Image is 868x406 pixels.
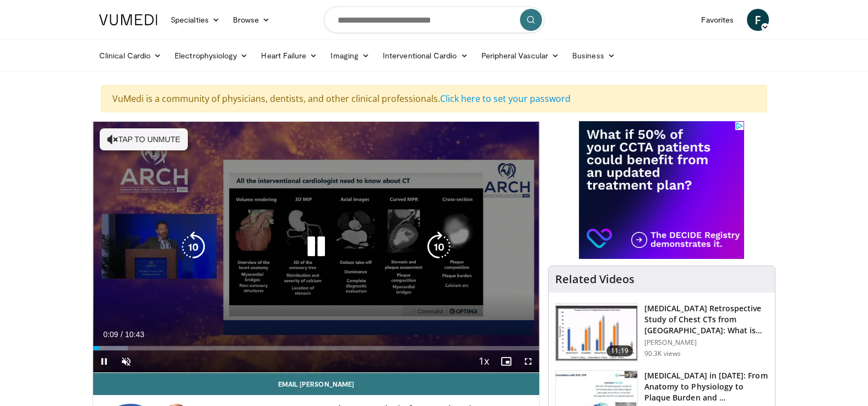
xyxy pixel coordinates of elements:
a: Peripheral Vascular [475,45,566,67]
span: 10:43 [125,330,144,339]
a: Browse [226,9,277,31]
a: Business [566,45,622,67]
h3: [MEDICAL_DATA] in [DATE]: From Anatomy to Physiology to Plaque Burden and … [644,370,768,403]
a: Imaging [324,45,376,67]
a: Click here to set your password [440,93,571,105]
p: [PERSON_NAME] [644,338,768,347]
h4: Related Videos [555,273,634,286]
h3: [MEDICAL_DATA] Retrospective Study of Chest CTs from [GEOGRAPHIC_DATA]: What is the Re… [644,303,768,336]
a: Interventional Cardio [376,45,475,67]
video-js: Video Player [93,122,539,373]
a: Clinical Cardio [93,45,168,67]
p: 90.3K views [644,349,681,358]
button: Tap to unmute [100,128,188,150]
div: Progress Bar [93,346,539,350]
a: Email [PERSON_NAME] [93,373,539,395]
span: 0:09 [103,330,118,339]
iframe: Advertisement [579,121,744,259]
span: / [121,330,123,339]
span: 11:19 [606,345,633,356]
a: Heart Failure [254,45,324,67]
div: VuMedi is a community of physicians, dentists, and other clinical professionals. [101,85,767,112]
button: Pause [93,350,115,372]
a: Electrophysiology [168,45,254,67]
button: Unmute [115,350,137,372]
a: 11:19 [MEDICAL_DATA] Retrospective Study of Chest CTs from [GEOGRAPHIC_DATA]: What is the Re… [PE... [555,303,768,361]
a: Specialties [164,9,226,31]
button: Fullscreen [517,350,539,372]
button: Enable picture-in-picture mode [495,350,517,372]
input: Search topics, interventions [324,7,544,33]
a: Favorites [695,9,740,31]
img: c2eb46a3-50d3-446d-a553-a9f8510c7760.150x105_q85_crop-smart_upscale.jpg [556,304,637,361]
img: VuMedi Logo [99,14,158,25]
a: F [747,9,769,31]
button: Playback Rate [473,350,495,372]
